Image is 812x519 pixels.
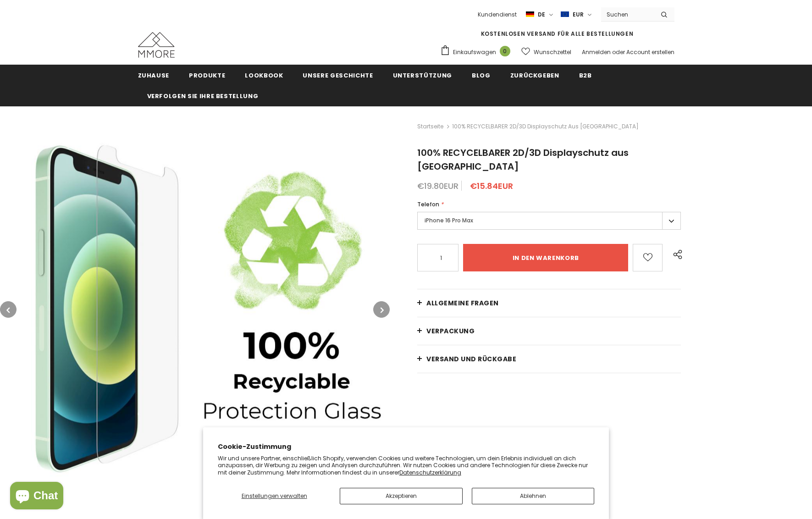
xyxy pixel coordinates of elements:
[521,44,571,60] a: Wunschzettel
[481,30,634,38] span: KOSTENLOSEN VERSAND FÜR ALLE BESTELLUNGEN
[500,46,510,56] span: 0
[426,298,499,308] span: Allgemeine Fragen
[417,317,681,345] a: Verpackung
[579,65,592,85] a: B2B
[510,65,559,85] a: Zurückgeben
[147,85,259,106] a: Verfolgen Sie Ihre Bestellung
[393,65,452,85] a: Unterstützung
[440,45,515,59] a: Einkaufswagen 0
[472,488,594,504] button: Ablehnen
[526,11,534,18] img: i-lang-2.png
[417,212,681,230] label: iPhone 16 Pro Max
[303,65,373,85] a: Unsere Geschichte
[463,244,628,271] input: in den warenkorb
[218,488,331,504] button: Einstellungen verwalten
[393,71,452,80] span: Unterstützung
[417,146,629,173] span: 100% RECYCELBARER 2D/3D Displayschutz aus [GEOGRAPHIC_DATA]
[138,65,170,85] a: Zuhause
[147,92,259,100] span: Verfolgen Sie Ihre Bestellung
[218,455,595,476] p: Wir und unsere Partner, einschließlich Shopify, verwenden Cookies und weitere Technologien, um de...
[626,48,674,56] a: Account erstellen
[138,71,170,80] span: Zuhause
[340,488,462,504] button: Akzeptieren
[426,354,516,364] span: Versand und Rückgabe
[242,492,307,500] span: Einstellungen verwalten
[138,32,175,58] img: MMORE Cases
[573,10,584,19] span: EUR
[245,71,283,80] span: Lookbook
[417,289,681,317] a: Allgemeine Fragen
[189,71,225,80] span: Produkte
[470,180,513,192] span: €15.84EUR
[417,180,458,192] span: €19.80EUR
[417,200,439,208] span: Telefon
[399,469,461,476] a: Datenschutzerklärung
[472,65,491,85] a: Blog
[303,71,373,80] span: Unsere Geschichte
[453,48,496,57] span: Einkaufswagen
[582,48,611,56] a: Anmelden
[7,482,66,512] inbox-online-store-chat: Onlineshop-Chat von Shopify
[478,11,517,18] span: Kundendienst
[452,121,639,132] span: 100% RECYCELBARER 2D/3D Displayschutz aus [GEOGRAPHIC_DATA]
[426,326,475,336] span: Verpackung
[534,48,571,57] span: Wunschzettel
[601,8,654,21] input: Search Site
[579,71,592,80] span: B2B
[218,442,595,452] h2: Cookie-Zustimmung
[472,71,491,80] span: Blog
[189,65,225,85] a: Produkte
[612,48,625,56] span: oder
[417,345,681,373] a: Versand und Rückgabe
[510,71,559,80] span: Zurückgeben
[245,65,283,85] a: Lookbook
[417,121,443,132] a: Startseite
[538,10,545,19] span: de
